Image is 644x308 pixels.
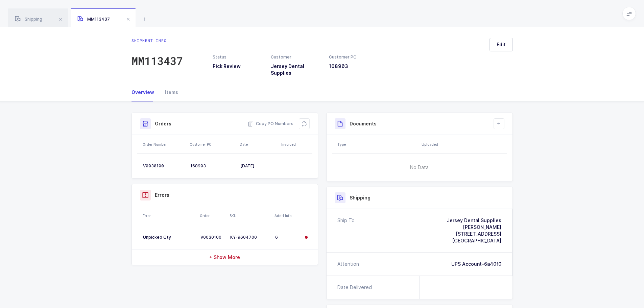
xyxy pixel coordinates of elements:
[248,120,293,127] button: Copy PO Numbers
[132,250,318,265] div: + Show More
[497,41,506,48] span: Edit
[230,235,270,240] div: KY-9604700
[451,261,501,267] div: UPS Account-6a40f0
[452,238,501,243] span: [GEOGRAPHIC_DATA]
[15,17,42,22] span: Shipping
[329,63,379,70] h3: 168903
[143,235,195,240] div: Unpicked Qty
[213,54,263,60] div: Status
[240,163,277,169] div: [DATE]
[447,231,501,237] div: [STREET_ADDRESS]
[447,217,501,224] div: Jersey Dental Supplies
[376,157,463,177] span: No Data
[132,83,160,101] div: Overview
[329,54,379,60] div: Customer PO
[209,254,240,261] span: + Show More
[337,261,359,267] div: Attention
[200,213,225,218] div: Order
[155,120,171,127] h3: Orders
[281,142,310,147] div: Invoiced
[77,17,110,22] span: MM113437
[143,163,185,169] div: V0030100
[422,142,505,147] div: Uploaded
[200,235,225,240] div: V0030100
[275,235,300,240] div: 6
[337,284,375,291] div: Date Delivered
[155,192,169,198] h3: Errors
[490,38,513,51] button: Edit
[350,120,377,127] h3: Documents
[271,63,321,76] h3: Jersey Dental Supplies
[160,83,178,101] div: Items
[275,213,300,218] div: Addtl Info
[240,142,277,147] div: Date
[337,217,355,244] div: Ship To
[350,194,371,201] h3: Shipping
[213,63,263,70] h3: Pick Review
[447,224,501,231] div: [PERSON_NAME]
[143,213,196,218] div: Error
[190,163,235,169] div: 168903
[190,142,236,147] div: Customer PO
[230,213,270,218] div: SKU
[143,142,186,147] div: Order Number
[271,54,321,60] div: Customer
[132,38,183,43] div: Shipment info
[337,142,418,147] div: Type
